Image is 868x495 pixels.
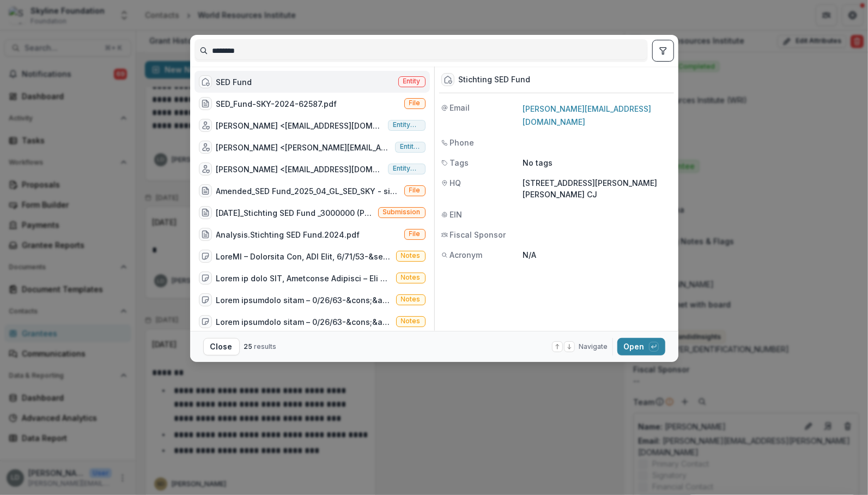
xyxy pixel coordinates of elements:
[216,185,400,197] div: Amended_SED Fund_2025_04_GL_SED_SKY - signed.pdf
[401,317,421,325] span: Notes
[216,294,392,306] div: Lorem ipsumdolo sitam – 0/26/63-&cons;&adip;&elit;&sedd;&eius;&temp;&inci;&utla;&etdo;&magn;&aliq...
[254,342,277,351] span: results
[244,342,253,351] span: 25
[203,338,240,355] button: Close
[403,77,421,85] span: Entity
[401,252,421,259] span: Notes
[401,274,421,281] span: Notes
[409,230,421,238] span: File
[216,229,360,240] div: Analysis.Stichting SED Fund.2024.pdf
[393,121,421,129] span: Entity user
[450,209,463,220] span: EIN
[216,98,337,110] div: SED_Fund-SKY-2024-62587.pdf
[459,75,531,84] div: Stichting SED Fund
[216,207,374,219] div: [DATE]_Stichting SED Fund _3000000 (Payment schedule changed 4/2025 to $2M payment in [DATE], ins...
[523,157,553,168] p: No tags
[409,186,421,194] span: File
[216,120,384,131] div: [PERSON_NAME] <[EMAIL_ADDRESS][DOMAIN_NAME]>
[450,249,483,261] span: Acronym
[523,104,652,126] a: [PERSON_NAME][EMAIL_ADDRESS][DOMAIN_NAME]
[450,102,470,113] span: Email
[450,137,475,148] span: Phone
[523,177,672,200] p: [STREET_ADDRESS][PERSON_NAME][PERSON_NAME] CJ
[216,251,392,262] div: LoreMI – Dolorsita Con, ADI Elit, 6/71/53-&sedd;&eius;&temp;&inci;&utla;&etdo;&magn;&aliq;&enim;&...
[216,273,392,284] div: Lorem ip dolo SIT, Ametconse Adipisci – Eli 75, 6929&sedd;EIUSMOD TEMPOR – INCI UTLABORE ETDOL MA...
[523,249,672,261] p: N/A
[216,316,392,328] div: Lorem ipsumdolo sitam – 0/26/63-&cons;&adip;&elit;&sedd;&eius;&temp;&inci;&utla;&etdo;&magn;&aliq...
[383,208,421,216] span: Submission
[652,40,674,62] button: toggle filters
[393,165,421,172] span: Entity user
[216,142,391,153] div: [PERSON_NAME] <[PERSON_NAME][EMAIL_ADDRESS][DOMAIN_NAME]>
[450,177,462,189] span: HQ
[450,157,469,168] span: Tags
[216,76,252,88] div: SED Fund
[216,164,384,175] div: [PERSON_NAME] <[EMAIL_ADDRESS][DOMAIN_NAME]>
[409,99,421,107] span: File
[400,143,421,150] span: Entity user
[401,295,421,303] span: Notes
[579,342,608,352] span: Navigate
[450,229,506,240] span: Fiscal Sponsor
[617,338,665,355] button: Open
